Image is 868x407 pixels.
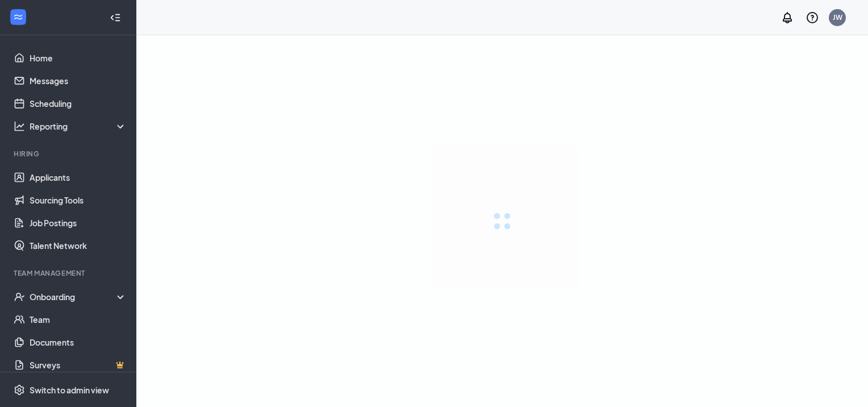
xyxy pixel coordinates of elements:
[30,234,127,257] a: Talent Network
[30,121,127,132] div: Reporting
[781,11,794,24] svg: Notifications
[30,92,127,115] a: Scheduling
[833,13,842,22] div: JW
[30,384,109,396] div: Switch to admin view
[110,12,121,23] svg: Collapse
[14,291,25,302] svg: UserCheck
[14,268,124,278] div: Team Management
[14,121,25,132] svg: Analysis
[30,308,127,331] a: Team
[14,384,25,396] svg: Settings
[806,11,819,24] svg: QuestionInfo
[30,331,127,354] a: Documents
[30,47,127,69] a: Home
[30,211,127,234] a: Job Postings
[30,166,127,189] a: Applicants
[30,189,127,211] a: Sourcing Tools
[12,11,24,23] svg: WorkstreamLogo
[30,354,127,376] a: SurveysCrown
[30,291,127,302] div: Onboarding
[30,69,127,92] a: Messages
[14,149,124,159] div: Hiring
